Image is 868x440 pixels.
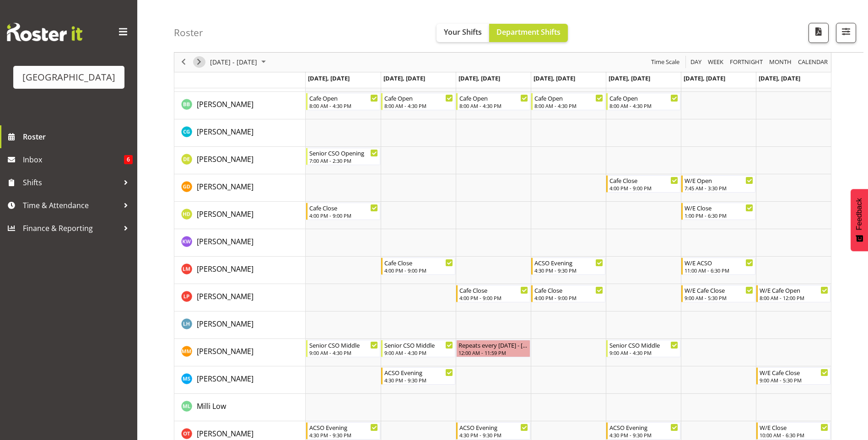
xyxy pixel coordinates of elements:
[384,349,453,356] div: 9:00 AM - 4:30 PM
[193,57,205,68] button: Next
[309,203,378,212] div: Cafe Close
[606,340,680,357] div: Maddison Mason-Pine"s event - Senior CSO Middle Begin From Friday, September 5, 2025 at 9:00:00 A...
[197,182,253,192] span: [PERSON_NAME]
[384,368,453,377] div: ACSO Evening
[23,130,133,144] span: Roster
[197,318,253,329] a: [PERSON_NAME]
[197,291,253,301] span: [PERSON_NAME]
[309,349,378,356] div: 9:00 AM - 4:30 PM
[534,93,603,102] div: Cafe Open
[197,401,226,411] span: Milli Low
[174,366,306,394] td: Maddison Schultz resource
[23,199,119,212] span: Time & Attendance
[197,263,253,274] a: [PERSON_NAME]
[197,428,253,439] a: [PERSON_NAME]
[606,93,680,110] div: Bailey Blomfield"s event - Cafe Open Begin From Friday, September 5, 2025 at 8:00:00 AM GMT+12:00...
[459,294,528,301] div: 4:00 PM - 9:00 PM
[458,74,500,82] span: [DATE], [DATE]
[174,394,306,421] td: Milli Low resource
[707,57,724,68] span: Week
[760,423,828,432] div: W/E Close
[384,340,453,349] div: Senior CSO Middle
[306,340,380,357] div: Maddison Mason-Pine"s event - Senior CSO Middle Begin From Monday, September 1, 2025 at 9:00:00 A...
[124,155,133,164] span: 6
[197,264,253,274] span: [PERSON_NAME]
[458,340,528,349] div: Repeats every [DATE] - [PERSON_NAME]
[197,127,253,137] span: [PERSON_NAME]
[728,57,765,68] button: Fortnight
[23,176,119,189] span: Shifts
[706,57,725,68] button: Timeline Week
[197,209,253,219] span: [PERSON_NAME]
[685,258,753,267] div: W/E ACSO
[174,257,306,284] td: Laura McDowall resource
[197,401,226,412] a: Milli Low
[534,285,603,295] div: Cafe Close
[197,181,253,192] a: [PERSON_NAME]
[306,93,380,110] div: Bailey Blomfield"s event - Cafe Open Begin From Monday, September 1, 2025 at 8:00:00 AM GMT+12:00...
[685,294,753,301] div: 9:00 AM - 5:30 PM
[197,319,253,329] span: [PERSON_NAME]
[209,57,270,68] button: September 2025
[197,99,253,110] a: [PERSON_NAME]
[309,148,378,157] div: Senior CSO Opening
[174,147,306,174] td: Donna Euston resource
[760,285,828,295] div: W/E Cafe Open
[609,184,678,192] div: 4:00 PM - 9:00 PM
[459,93,528,102] div: Cafe Open
[756,422,830,440] div: Olivia Thompson"s event - W/E Close Begin From Sunday, September 7, 2025 at 10:00:00 AM GMT+12:00...
[174,339,306,366] td: Maddison Mason-Pine resource
[729,57,764,68] span: Fortnight
[384,267,453,274] div: 4:00 PM - 9:00 PM
[197,154,253,165] a: [PERSON_NAME]
[197,236,253,247] a: [PERSON_NAME]
[306,148,380,165] div: Donna Euston"s event - Senior CSO Opening Begin From Monday, September 1, 2025 at 7:00:00 AM GMT+...
[309,157,378,164] div: 7:00 AM - 2:30 PM
[308,74,350,82] span: [DATE], [DATE]
[609,176,678,185] div: Cafe Close
[209,57,258,68] span: [DATE] - [DATE]
[309,102,378,109] div: 8:00 AM - 4:30 PM
[306,203,380,220] div: Hana Davis"s event - Cafe Close Begin From Monday, September 1, 2025 at 4:00:00 PM GMT+12:00 Ends...
[459,102,528,109] div: 8:00 AM - 4:30 PM
[768,57,793,68] span: Month
[760,368,828,377] div: W/E Cafe Close
[197,154,253,164] span: [PERSON_NAME]
[309,423,378,432] div: ACSO Evening
[681,203,755,220] div: Hana Davis"s event - W/E Close Begin From Saturday, September 6, 2025 at 1:00:00 PM GMT+12:00 End...
[797,57,830,68] button: Month
[197,236,253,247] span: [PERSON_NAME]
[459,423,528,432] div: ACSO Evening
[174,119,306,147] td: Chelsea Garron resource
[606,175,680,193] div: Greer Dawson"s event - Cafe Close Begin From Friday, September 5, 2025 at 4:00:00 PM GMT+12:00 En...
[855,198,863,230] span: Feedback
[197,346,253,356] span: [PERSON_NAME]
[174,284,306,311] td: Luca Pudda resource
[760,376,828,384] div: 9:00 AM - 5:30 PM
[489,24,568,42] button: Department Shifts
[768,57,793,68] button: Timeline Month
[384,93,453,102] div: Cafe Open
[191,53,207,72] div: next period
[174,27,203,38] h4: Roster
[197,373,253,384] a: [PERSON_NAME]
[197,99,253,109] span: [PERSON_NAME]
[458,349,528,356] div: 12:00 AM - 11:59 PM
[609,423,678,432] div: ACSO Evening
[384,258,453,267] div: Cafe Close
[22,70,115,84] div: [GEOGRAPHIC_DATA]
[534,102,603,109] div: 8:00 AM - 4:30 PM
[381,258,455,275] div: Laura McDowall"s event - Cafe Close Begin From Tuesday, September 2, 2025 at 4:00:00 PM GMT+12:00...
[609,431,678,439] div: 4:30 PM - 9:30 PM
[797,57,829,68] span: calendar
[760,431,828,439] div: 10:00 AM - 6:30 PM
[685,184,753,192] div: 7:45 AM - 3:30 PM
[681,285,755,302] div: Luca Pudda"s event - W/E Cafe Close Begin From Saturday, September 6, 2025 at 9:00:00 AM GMT+12:0...
[197,374,253,384] span: [PERSON_NAME]
[174,202,306,229] td: Hana Davis resource
[456,285,530,302] div: Luca Pudda"s event - Cafe Close Begin From Wednesday, September 3, 2025 at 4:00:00 PM GMT+12:00 E...
[384,102,453,109] div: 8:00 AM - 4:30 PM
[609,349,678,356] div: 9:00 AM - 4:30 PM
[459,431,528,439] div: 4:30 PM - 9:30 PM
[609,340,678,349] div: Senior CSO Middle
